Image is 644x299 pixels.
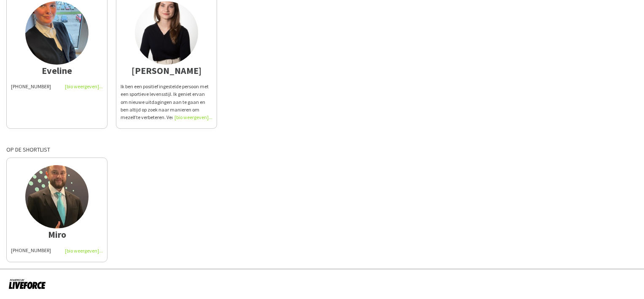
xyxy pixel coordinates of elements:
div: Ik ben een positief ingestelde persoon met een sportieve levensstijl. Ik geniet ervan om nieuwe u... [121,83,212,121]
img: thumb-688b4d1c8c77b.jpeg [135,1,198,65]
div: Eveline [11,67,103,74]
span: [PHONE_NUMBER] [11,247,51,253]
span: [PHONE_NUMBER] [11,83,51,90]
img: thumb-7c8eb912-d1cd-4ee9-85b9-dda43b216c53.png [25,165,89,228]
div: Miro [11,231,103,238]
div: Op de shortlist [6,146,638,153]
img: Aangedreven door Liveforce [8,278,46,290]
img: thumb-0e4adfc3-6db1-4a8c-96ce-0ecac0b83c9a.jpg [25,1,89,65]
div: [PERSON_NAME] [121,67,212,74]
